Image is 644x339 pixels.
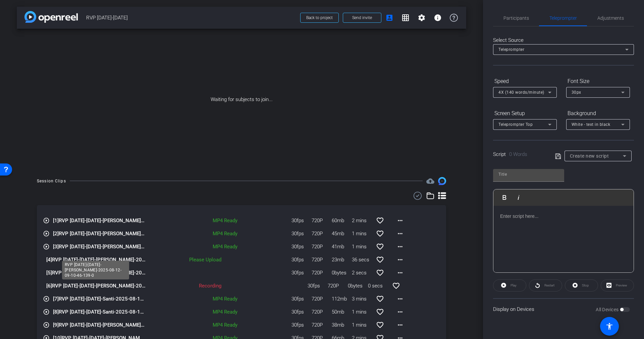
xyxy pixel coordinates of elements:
span: [6] [46,283,52,289]
mat-icon: favorite_border [376,295,384,303]
span: 2 secs [352,269,372,277]
span: 0 Words [509,151,527,157]
div: Please Upload [146,256,225,264]
span: 45mb [332,230,352,238]
button: Italic (⌘I) [512,191,525,204]
input: Title [498,170,559,178]
mat-icon: info [434,14,442,22]
span: Teleprompter [549,16,577,20]
mat-icon: account_box [385,14,393,22]
span: RVP [DATE]-[DATE]-[PERSON_NAME]-2025-08-12-09-12-12-132-0 [46,269,146,277]
mat-icon: favorite_border [376,321,384,329]
div: RVP [DATE]-[DATE]-[PERSON_NAME]-2025-08-12-09-10-46-139-0 [62,261,129,279]
mat-icon: settings [418,14,426,22]
span: 720P [328,282,348,290]
div: MP4 Ready [197,295,241,303]
button: Send invite [343,13,381,23]
span: White - text in black [572,122,610,127]
div: MP4 Ready [197,308,241,316]
span: 720P [312,217,332,225]
mat-icon: favorite_border [376,243,384,251]
span: RVP [DATE]-[DATE]-[PERSON_NAME]-2025-08-12-10-02-16-351-0 [53,230,146,238]
span: 1 mins [352,308,372,316]
mat-icon: more_horiz [396,269,404,277]
span: Teleprompter [498,47,524,52]
span: Adjustments [597,16,624,20]
span: [3] [53,244,59,250]
span: RVP [DATE]-[DATE]-[PERSON_NAME]-2025-08-07-10-07-37-302-0 [53,321,146,329]
span: 720P [312,295,332,303]
span: 41mb [332,243,352,251]
mat-icon: play_circle_outline [43,243,50,250]
div: Display on Devices [493,298,634,320]
span: [7] [53,296,59,302]
div: MP4 Ready [197,321,241,329]
span: RVP [DATE]-[DATE]-Santi-2025-08-11-15-03-10-623-0 [53,308,146,316]
span: 30fps [291,256,312,264]
div: Select Source [493,36,634,44]
span: Destinations for your clips [426,177,434,185]
span: 0bytes [332,269,352,277]
span: 50mb [332,308,352,316]
span: [4] [46,257,52,263]
div: Session Clips [37,178,66,184]
mat-icon: more_horiz [396,243,404,251]
span: [1] [53,218,59,224]
div: Waiting for subjects to join... [17,29,466,170]
span: 1 mins [352,230,372,238]
span: RVP [DATE]-[DATE] [86,11,296,24]
span: 0 secs [368,282,388,290]
span: 3 mins [352,295,372,303]
img: app-logo [24,11,78,23]
mat-icon: favorite_border [392,282,400,290]
span: 720P [312,321,332,329]
mat-icon: cloud_upload [426,177,434,185]
span: 30fps [291,308,312,316]
span: 30px [572,90,581,95]
div: MP4 Ready [197,230,241,238]
div: Speed [493,76,557,87]
span: 112mb [332,295,352,303]
label: All Devices [596,306,620,313]
span: 1 mins [352,243,372,251]
span: RVP [DATE]-[DATE]-[PERSON_NAME]-2025-08-12-10-04-30-869-0 [53,217,146,225]
div: Screen Setup [493,108,557,119]
mat-icon: more_horiz [396,217,404,225]
mat-icon: more_horiz [396,256,404,264]
span: [2] [53,231,59,237]
span: Participants [503,16,529,20]
mat-icon: favorite_border [376,269,384,277]
span: 30fps [308,282,328,290]
span: [8] [53,309,59,315]
span: 30fps [291,243,312,251]
mat-icon: play_circle_outline [43,230,50,237]
mat-icon: play_circle_outline [43,309,50,315]
img: Session clips [438,177,446,185]
span: 720P [312,269,332,277]
span: 720P [312,308,332,316]
mat-icon: favorite_border [376,256,384,264]
mat-icon: play_circle_outline [43,295,50,302]
div: MP4 Ready [197,243,241,251]
span: Create new script [570,153,609,159]
span: RVP [DATE]-[DATE]-[PERSON_NAME]-2025-08-12-09-15-15-733-0 [53,243,146,251]
span: 30fps [291,230,312,238]
span: RVP [DATE]-[DATE]-[PERSON_NAME]-2025-08-12-09-12-38-306-0 [46,256,146,264]
span: 30fps [291,269,312,277]
div: Recording [146,282,225,290]
mat-icon: more_horiz [396,308,404,316]
span: RVP [DATE]-[DATE]-[PERSON_NAME]-2025-08-12-09-10-46-139-0 [46,282,146,290]
div: Font Size [566,76,630,87]
span: Send invite [352,15,372,20]
span: 720P [312,256,332,264]
span: [5] [46,270,52,276]
span: 0bytes [348,282,368,290]
span: 720P [312,243,332,251]
span: 30fps [291,321,312,329]
mat-icon: more_horiz [396,321,404,329]
span: 30fps [291,295,312,303]
div: Background [566,108,630,119]
span: 720P [312,230,332,238]
mat-icon: play_circle_outline [43,217,50,224]
mat-icon: favorite_border [376,308,384,316]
